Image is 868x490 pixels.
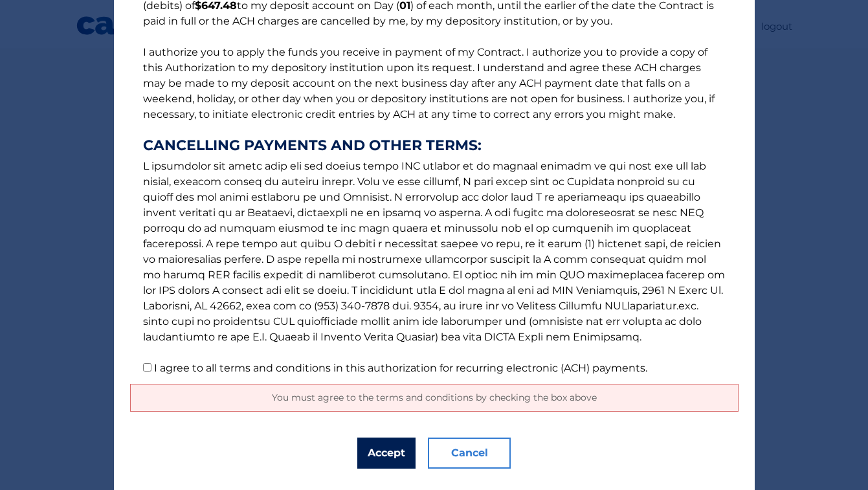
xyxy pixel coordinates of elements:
button: Accept [357,438,416,469]
span: You must agree to the terms and conditions by checking the box above [272,392,597,403]
label: I agree to all terms and conditions in this authorization for recurring electronic (ACH) payments. [154,362,647,374]
strong: CANCELLING PAYMENTS AND OTHER TERMS: [143,138,726,153]
button: Cancel [428,438,511,469]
